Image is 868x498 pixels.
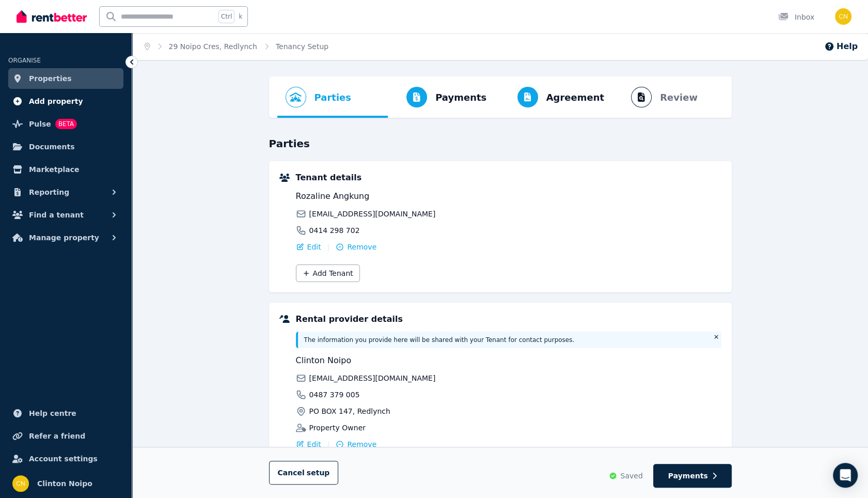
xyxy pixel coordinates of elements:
span: Find a tenant [29,209,84,221]
span: Clinton Noipo [296,354,506,367]
span: Saved [620,471,642,481]
span: Remove [347,242,376,252]
span: Account settings [29,453,98,465]
span: | [327,242,330,252]
p: The information you provide here will be shared with your Tenant for contact purposes. [304,336,707,344]
button: Manage property [8,227,123,248]
button: Edit [296,439,321,449]
span: ORGANISE [8,57,41,64]
nav: Progress [269,76,732,118]
a: Refer a friend [8,426,123,446]
a: PulseBETA [8,114,123,134]
span: [EMAIL_ADDRESS][DOMAIN_NAME] [309,373,436,383]
span: Parties [314,90,351,105]
span: k [239,12,242,21]
span: Documents [29,141,75,153]
button: Cancelsetup [269,461,339,485]
span: Edit [307,439,321,449]
span: Property Owner [309,423,366,433]
span: 0414 298 702 [309,225,360,236]
h5: Rental provider details [296,313,721,325]
span: Help centre [29,407,76,419]
a: Documents [8,136,123,157]
span: Ctrl [218,10,234,23]
span: Refer a friend [29,430,85,442]
a: Help centre [8,403,123,424]
span: Properties [29,72,72,85]
span: PO BOX 147, Redlynch [309,406,390,416]
a: Add property [8,91,123,112]
button: Remove [336,439,376,449]
button: Edit [296,242,321,252]
span: Payments [435,90,486,105]
span: Cancel [278,469,330,477]
nav: Breadcrumb [132,33,341,60]
span: Payments [668,471,708,481]
span: Remove [347,439,376,449]
button: Agreement [499,76,613,118]
img: Clinton Noipo [835,8,851,25]
span: BETA [55,119,77,129]
span: Add property [29,95,83,107]
span: 0487 379 005 [309,390,360,400]
div: Open Intercom Messenger [833,463,858,488]
span: Tenancy Setup [276,41,328,52]
span: Clinton Noipo [37,477,92,490]
button: Find a tenant [8,205,123,225]
span: | [327,439,330,449]
button: Payments [388,76,495,118]
img: Clinton Noipo [12,475,29,492]
a: 29 Noipo Cres, Redlynch [169,42,257,51]
a: Account settings [8,448,123,469]
button: Add Tenant [296,264,360,282]
span: [EMAIL_ADDRESS][DOMAIN_NAME] [309,209,436,219]
span: Agreement [546,90,605,105]
div: Inbox [778,12,814,22]
span: Reporting [29,186,69,198]
button: Reporting [8,182,123,203]
span: Edit [307,242,321,252]
h5: Tenant details [296,172,721,184]
img: RentBetter [17,9,87,24]
a: Properties [8,68,123,89]
span: setup [307,468,330,478]
span: Marketplace [29,163,79,176]
button: Help [824,40,858,53]
a: Marketplace [8,159,123,180]
span: Manage property [29,231,99,244]
span: Pulse [29,118,51,130]
h3: Parties [269,136,732,151]
button: Parties [277,76,359,118]
button: Payments [653,464,732,488]
img: Rental providers [279,315,290,323]
span: Rozaline Angkung [296,190,506,203]
button: Remove [336,242,376,252]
